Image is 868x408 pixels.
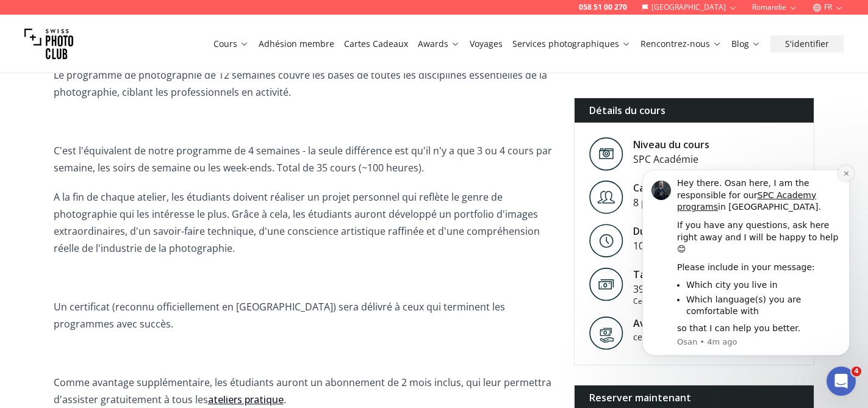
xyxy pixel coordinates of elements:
p: Le programme de photographie de 12 semaines couvre les bases de toutes les disciplines essentiell... [54,66,554,101]
a: Rencontrez-nous [640,38,722,50]
img: Tarif [589,267,623,301]
p: Un certificat (reconnu officiellement en [GEOGRAPHIC_DATA]) sera délivré à ceux qui terminent les... [54,298,554,332]
a: 058 51 00 270 [579,2,627,12]
a: Services photographiques [512,38,631,50]
img: Level [589,224,623,257]
p: A la fin de chaque atelier, les étudiants doivent réaliser un projet personnel qui reflète le gen... [54,188,554,257]
button: S'identifier [770,35,844,52]
a: Cours [213,38,249,50]
p: Comme avantage supplémentaire, les étudiants auront un abonnement de 2 mois inclus, qui leur perm... [54,374,554,408]
img: Level [589,181,623,214]
button: Adhésion membre [254,35,339,52]
iframe: Intercom notifications message [624,163,868,375]
iframe: Intercom live chat [827,367,856,396]
a: Voyages [470,38,503,50]
button: Voyages [465,35,508,52]
div: Niveau du cours [633,137,709,152]
img: Level [589,137,623,171]
button: Cartes Cadeaux [339,35,413,52]
a: Blog [731,38,761,50]
img: Avantage [589,316,623,350]
p: C'est l'équivalent de notre programme de 4 semaines - la seule différence est qu'il n'y a que 3 o... [54,142,554,176]
button: Awards [413,35,465,52]
a: Adhésion membre [259,38,334,50]
a: Awards [418,38,460,50]
span: 4 [852,367,861,376]
button: Cours [209,35,254,52]
div: Détails du cours [575,98,814,123]
div: SPC Académie [633,152,709,166]
a: Cartes Cadeaux [344,38,408,50]
button: Services photographiques [508,35,636,52]
img: Swiss photo club [24,20,73,68]
button: Rencontrez-nous [636,35,726,52]
a: ateliers pratique [208,393,284,406]
button: Blog [726,35,766,52]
